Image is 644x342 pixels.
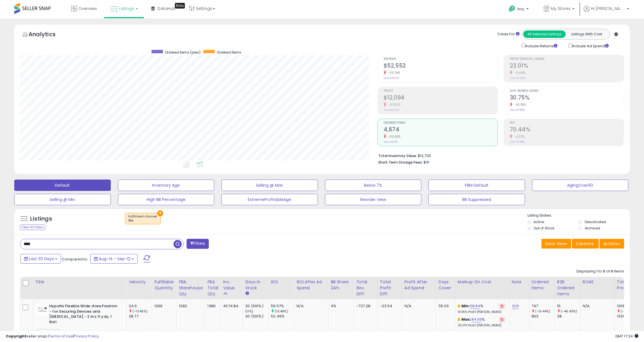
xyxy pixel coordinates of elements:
[378,153,417,158] b: Total Inventory Value:
[325,180,422,191] button: Below 7%
[271,304,294,309] div: 59.57%
[29,256,54,262] span: Last 30 Days
[471,317,482,322] a: 84.69
[331,279,351,291] div: BB Share 24h.
[532,180,629,191] button: AgingOver90
[128,214,158,223] span: Fulfillment channel :
[470,303,481,309] a: 58.84
[221,180,318,191] button: Selling @ Max
[223,304,238,309] div: 4074.84
[510,121,624,125] span: ROI
[541,239,571,249] button: Save View
[517,7,525,11] span: Help
[129,314,152,319] div: 28.77
[271,279,292,285] div: ROI
[36,304,48,315] img: 31Bcvmbbz-L._SL40_.jpg
[245,304,268,309] div: 30 (100%)
[576,269,624,274] div: Displaying 1 to 8 of 8 items
[557,304,580,309] div: 15
[128,219,158,223] div: fba
[158,6,175,11] span: DataHub
[384,94,498,102] h2: $12,094
[458,304,505,314] div: %
[535,309,550,313] small: (-13.44%)
[78,6,97,11] span: Overview
[557,314,580,319] div: 28
[617,314,640,319] div: 1331.72
[533,219,544,224] label: Active
[557,279,578,297] div: B2B Ordered Items
[157,210,163,216] button: ×
[510,126,624,134] h2: 70.44%
[512,103,526,107] small: -18.76%
[62,256,88,262] span: Compared to:
[510,89,624,93] span: Avg. Buybox Share
[565,30,608,38] button: Listings With Cost
[384,140,398,144] small: Prev: 6,979
[510,76,525,80] small: Prev: 24.39%
[21,254,61,264] button: Last 30 Days
[528,213,630,218] p: Listing States:
[28,30,67,40] h5: Analytics
[386,135,401,139] small: -33.03%
[6,334,99,339] div: seller snap | |
[179,304,201,309] div: 1382
[621,309,633,313] small: (-1.77%)
[154,279,174,291] div: Fulfillable Quantity
[510,94,624,102] h2: 30.75%
[512,135,525,139] small: -4.27%
[118,194,214,205] button: High BB Percentage
[512,279,527,285] div: Note
[386,71,400,75] small: -33.79%
[356,279,375,297] div: Total Rev. Diff.
[30,215,52,223] h5: Listings
[572,239,599,249] button: Columns
[458,317,505,327] div: %
[583,304,610,309] div: N/A
[615,333,638,339] span: 2025-10-13 17:24 GMT
[14,180,111,191] button: Default
[404,304,432,309] div: N/A
[564,42,618,49] div: Include Ad Spend
[428,180,525,191] button: FBM Default
[49,333,73,339] a: Terms of Use
[14,194,111,205] button: Selling @ Min
[297,304,324,309] div: N/A
[428,194,525,205] button: BB Suppressed
[504,1,534,19] a: Help
[207,304,216,309] div: 1386
[217,50,241,55] span: Ordered Items
[245,314,268,319] div: 30 (100%)
[583,279,612,285] div: ROAS
[386,103,401,107] small: -37.52%
[384,126,498,134] h2: 4,674
[129,304,152,309] div: 24.9
[584,6,629,19] a: Hi [PERSON_NAME]
[523,30,566,38] button: All Selected Listings
[576,241,594,247] span: Columns
[512,71,526,75] small: -5.66%
[119,6,134,11] span: Listings
[384,58,498,61] span: Revenue
[439,279,453,291] div: Days Cover
[245,279,266,291] div: Days In Stock
[512,303,519,309] a: N/A
[129,279,150,285] div: Velocity
[74,333,99,339] a: Privacy Policy
[531,314,555,319] div: 863
[378,160,423,165] b: Short Term Storage Fees:
[221,194,318,205] button: ExtremeProfitableAge
[510,108,525,112] small: Prev: 37.85%
[20,225,45,230] div: Clear All Filters
[384,76,399,80] small: Prev: $79,371
[245,309,253,313] small: (0%)
[6,333,26,339] strong: Copyright
[617,304,640,309] div: 1308.18
[510,140,525,144] small: Prev: 73.58%
[585,219,606,224] label: Deactivated
[223,279,240,291] div: Inv. value
[600,239,624,249] button: Actions
[617,279,638,291] div: Total Profit
[49,304,118,326] b: Hypafix Flexible Wide-Area Fixation - for Securing Devices and [MEDICAL_DATA] - 2 in x 11 yds, 1 ...
[165,50,201,55] span: Ordered Items (prev)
